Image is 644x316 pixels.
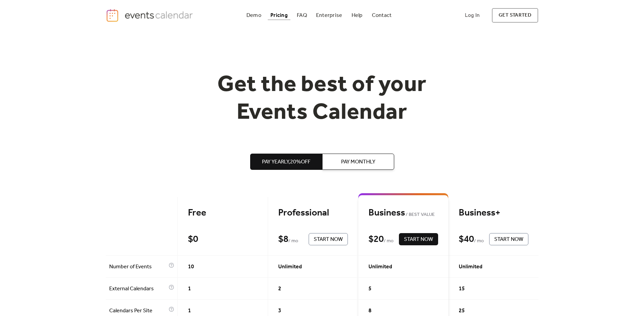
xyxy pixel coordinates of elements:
[492,8,538,23] a: get started
[297,14,307,17] div: FAQ
[109,263,167,271] span: Number of Events
[459,285,465,293] span: 15
[314,235,343,244] span: Start Now
[109,285,167,293] span: External Calendars
[399,233,438,245] button: Start Now
[109,307,167,315] span: Calendars Per Site
[459,233,474,245] div: $ 40
[368,233,384,245] div: $ 20
[268,11,290,20] a: Pricing
[270,14,288,17] div: Pricing
[313,11,345,20] a: Enterprise
[458,8,486,23] a: Log In
[278,285,281,293] span: 2
[459,307,465,315] span: 25
[188,307,191,315] span: 1
[244,11,264,20] a: Demo
[250,154,322,170] button: Pay Yearly,20%off
[474,237,484,245] span: / mo
[372,14,392,17] div: Contact
[368,307,372,315] span: 8
[278,207,348,219] div: Professional
[459,207,528,219] div: Business+
[322,154,394,170] button: Pay Monthly
[489,233,528,245] button: Start Now
[246,14,261,17] div: Demo
[262,158,310,166] span: Pay Yearly, 20% off
[188,263,194,271] span: 10
[294,11,310,20] a: FAQ
[368,207,438,219] div: Business
[494,235,523,244] span: Start Now
[349,11,365,20] a: Help
[106,8,195,22] a: home
[316,14,342,17] div: Enterprise
[369,11,395,20] a: Contact
[341,158,375,166] span: Pay Monthly
[368,285,372,293] span: 5
[188,285,191,293] span: 1
[405,211,435,219] span: BEST VALUE
[368,263,392,271] span: Unlimited
[188,207,258,219] div: Free
[288,237,298,245] span: / mo
[188,233,198,245] div: $ 0
[352,14,363,17] div: Help
[384,237,393,245] span: / mo
[278,307,281,315] span: 3
[192,71,452,127] h1: Get the best of your Events Calendar
[404,235,433,244] span: Start Now
[459,263,482,271] span: Unlimited
[278,233,288,245] div: $ 8
[278,263,302,271] span: Unlimited
[309,233,348,245] button: Start Now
